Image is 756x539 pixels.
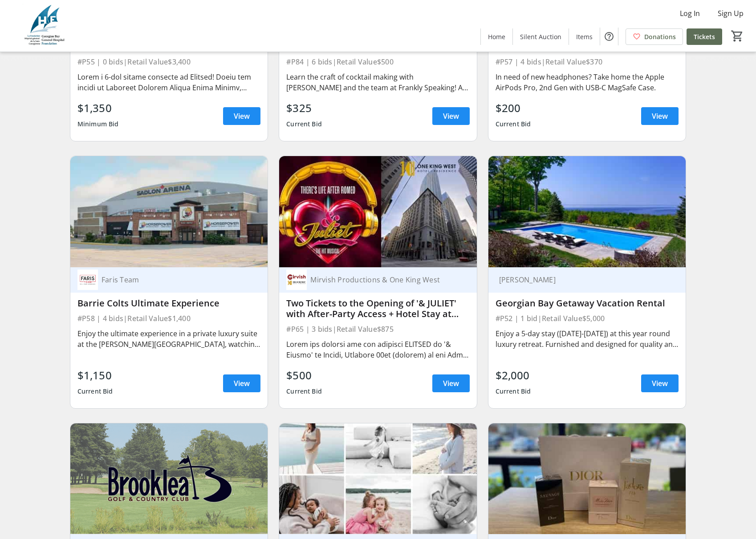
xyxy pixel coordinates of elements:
[576,32,593,41] span: Items
[496,72,679,93] div: In need of new headphones? Take home the Apple AirPods Pro, 2nd Gen with USB-C MagSafe Case.
[443,378,459,389] span: View
[432,374,470,392] a: View
[286,269,307,290] img: Mirvish Productions & One King West
[569,28,600,45] a: Items
[286,323,469,335] div: #P65 | 3 bids | Retail Value $875
[513,28,569,45] a: Silent Auction
[286,383,322,399] div: Current Bid
[77,100,119,116] div: $1,350
[279,423,476,534] img: Photography Session
[496,100,531,116] div: $200
[77,328,260,350] div: Enjoy the ultimate experience in a private luxury suite at the [PERSON_NAME][GEOGRAPHIC_DATA], wa...
[718,8,744,19] span: Sign Up
[680,8,700,19] span: Log In
[600,28,618,45] button: Help
[520,32,561,41] span: Silent Auction
[98,275,250,284] div: Faris Team
[496,312,679,325] div: #P52 | 1 bid | Retail Value $5,000
[77,116,119,132] div: Minimum Bid
[77,269,98,290] img: Faris Team
[307,275,459,284] div: Mirvish Productions & One King West
[496,328,679,350] div: Enjoy a 5-day stay ([DATE]-[DATE]) at this year round luxury retreat. Furnished and designed for ...
[481,28,512,45] a: Home
[496,298,679,309] div: Georgian Bay Getaway Vacation Rental
[286,367,322,383] div: $500
[77,383,113,399] div: Current Bid
[5,4,85,48] img: Georgian Bay General Hospital Foundation's Logo
[77,367,113,383] div: $1,150
[77,312,260,325] div: #P58 | 4 bids | Retail Value $1,400
[496,275,668,284] div: [PERSON_NAME]
[286,72,469,93] div: Learn the craft of cocktail making with [PERSON_NAME] and the team at Frankly Speaking! A private...
[234,111,250,121] span: View
[223,107,260,125] a: View
[626,28,683,45] a: Donations
[234,378,250,389] span: View
[77,56,260,68] div: #P55 | 0 bids | Retail Value $3,400
[644,32,676,41] span: Donations
[694,32,715,41] span: Tickets
[77,298,260,309] div: Barrie Colts Ultimate Experience
[279,156,476,267] img: Two Tickets to the Opening of '& JULIET' with After-Party Access + Hotel Stay at One King West
[432,107,470,125] a: View
[496,116,531,132] div: Current Bid
[641,107,679,125] a: View
[496,56,679,68] div: #P57 | 4 bids | Retail Value $370
[223,374,260,392] a: View
[443,111,459,121] span: View
[652,111,668,121] span: View
[488,423,686,534] img: Dior Perfume Set (3)
[496,367,531,383] div: $2,000
[286,100,322,116] div: $325
[652,378,668,389] span: View
[673,6,707,20] button: Log In
[488,156,686,267] img: Georgian Bay Getaway Vacation Rental
[687,28,722,45] a: Tickets
[286,116,322,132] div: Current Bid
[496,383,531,399] div: Current Bid
[488,32,505,41] span: Home
[641,374,679,392] a: View
[286,339,469,360] div: Lorem ips dolorsi ame con adipisci ELITSED do '& Eiusmo' te Incidi, Utlabore 00et (dolorem) al en...
[729,28,745,44] button: Cart
[286,298,469,319] div: Two Tickets to the Opening of '& JULIET' with After-Party Access + Hotel Stay at [GEOGRAPHIC_DATA]
[286,56,469,68] div: #P84 | 6 bids | Retail Value $500
[711,6,751,20] button: Sign Up
[70,423,268,534] img: Foursome at Brooklea Golf & Country Club
[77,72,260,93] div: Lorem i 6-dol sitame consecte ad Elitsed! Doeiu tem incidi ut Laboreet Dolorem Aliqua Enima Minim...
[70,156,268,267] img: Barrie Colts Ultimate Experience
